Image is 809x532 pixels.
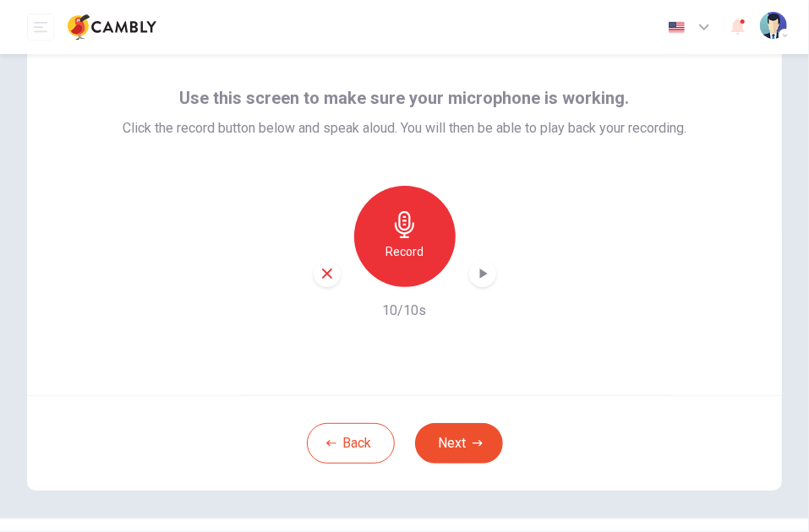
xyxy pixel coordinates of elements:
[666,21,687,34] img: en
[383,301,427,321] h6: 10/10s
[307,423,395,464] button: Back
[180,84,630,111] span: Use this screen to make sure your microphone is working.
[27,14,54,41] button: open mobile menu
[354,186,456,287] button: Record
[385,242,424,262] h6: Record
[68,10,156,44] img: Cambly logo
[123,118,686,138] span: Click the record button below and speak aloud. You will then be able to play back your recording.
[415,423,503,464] button: Next
[760,12,787,39] img: Profile picture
